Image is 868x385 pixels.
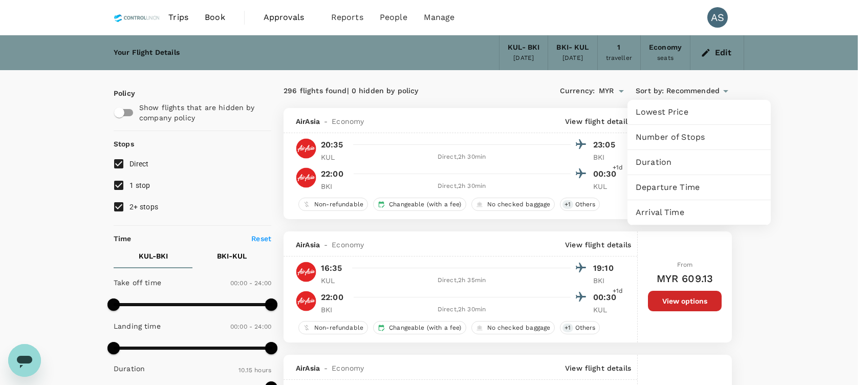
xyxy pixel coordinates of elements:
[627,200,771,225] div: Arrival Time
[627,175,771,200] div: Departure Time
[636,156,763,168] span: Duration
[636,106,763,118] span: Lowest Price
[636,181,763,194] span: Departure Time
[627,100,771,124] div: Lowest Price
[627,150,771,175] div: Duration
[636,131,763,143] span: Number of Stops
[636,206,763,219] span: Arrival Time
[627,125,771,149] div: Number of Stops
